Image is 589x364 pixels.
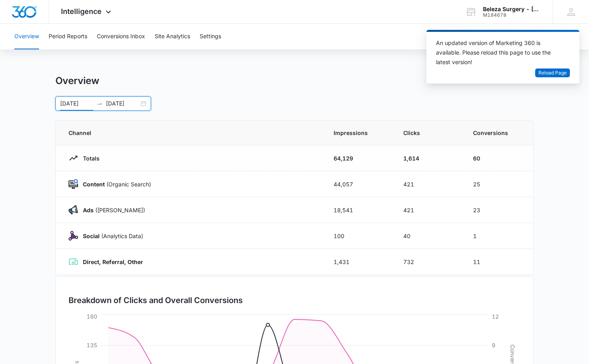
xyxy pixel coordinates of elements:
[324,223,394,249] td: 100
[324,145,394,171] td: 64,129
[473,129,520,137] span: Conversions
[463,223,533,249] td: 1
[49,24,87,49] button: Period Reports
[96,100,103,107] span: to
[334,129,384,137] span: Impressions
[106,99,139,108] input: End date
[394,145,463,171] td: 1,614
[394,197,463,223] td: 421
[69,294,243,306] h3: Breakdown of Clicks and Overall Conversions
[535,68,570,78] button: Reload Page
[538,69,567,77] span: Reload Page
[69,205,78,215] img: Ads
[83,258,143,265] strong: Direct, Referral, Other
[69,129,314,137] span: Channel
[14,24,39,49] button: Overview
[394,249,463,275] td: 732
[463,171,533,197] td: 25
[86,342,97,348] tspan: 135
[394,171,463,197] td: 421
[78,154,100,162] p: Totals
[83,233,100,239] strong: Social
[69,179,78,189] img: Content
[97,24,145,49] button: Conversions Inbox
[83,207,94,213] strong: Ads
[60,99,93,108] input: Start date
[324,197,394,223] td: 18,541
[61,7,102,16] span: Intelligence
[463,249,533,275] td: 11
[324,171,394,197] td: 44,057
[155,24,190,49] button: Site Analytics
[483,12,541,18] div: account id
[200,24,221,49] button: Settings
[78,206,145,214] p: ([PERSON_NAME])
[436,38,560,67] div: An updated version of Marketing 360 is available. Please reload this page to use the latest version!
[394,223,463,249] td: 40
[96,100,103,107] span: swap-right
[86,313,97,320] tspan: 180
[492,313,499,320] tspan: 12
[483,6,541,12] div: account name
[78,232,143,240] p: (Analytics Data)
[69,231,78,241] img: Social
[463,145,533,171] td: 60
[83,181,105,188] strong: Content
[324,249,394,275] td: 1,431
[78,180,151,188] p: (Organic Search)
[492,342,495,348] tspan: 9
[463,197,533,223] td: 23
[55,75,99,87] h1: Overview
[403,129,454,137] span: Clicks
